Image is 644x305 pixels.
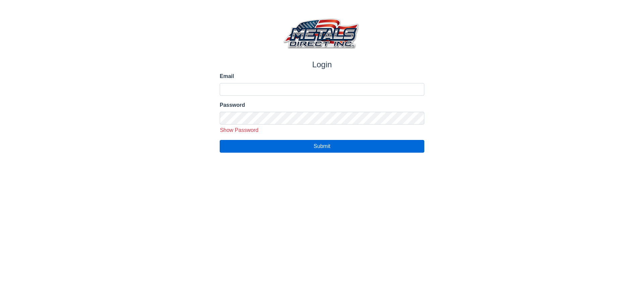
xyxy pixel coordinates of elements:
h1: Login [220,60,424,70]
button: Show Password [217,126,261,135]
label: Email [220,72,424,80]
button: Submit [220,140,424,153]
label: Password [220,101,424,109]
span: Submit [314,143,330,149]
span: Show Password [220,127,259,133]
